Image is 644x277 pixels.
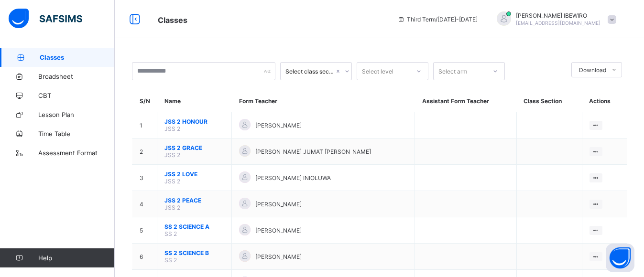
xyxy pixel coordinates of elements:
[38,92,115,99] span: CBT
[164,144,224,151] span: JSS 2 GRACE
[164,125,180,132] span: JSS 2
[255,227,302,234] span: [PERSON_NAME]
[255,253,302,260] span: [PERSON_NAME]
[232,90,415,112] th: Form Teacher
[132,244,157,270] td: 6
[255,122,302,129] span: [PERSON_NAME]
[38,73,115,80] span: Broadsheet
[415,90,516,112] th: Assistant Form Teacher
[132,90,157,112] th: S/N
[164,256,177,264] span: SS 2
[158,15,187,25] span: Classes
[38,130,115,138] span: Time Table
[38,254,114,262] span: Help
[516,12,600,19] span: [PERSON_NAME] IBEWIRO
[38,111,115,118] span: Lesson Plan
[164,178,180,185] span: JSS 2
[255,201,302,208] span: [PERSON_NAME]
[606,244,634,272] button: Open asap
[132,138,157,165] td: 2
[164,197,224,204] span: JSS 2 PEACE
[164,249,224,256] span: SS 2 SCIENCE B
[438,62,467,80] div: Select arm
[132,112,157,138] td: 1
[579,66,606,74] span: Download
[164,223,224,230] span: SS 2 SCIENCE A
[285,68,334,75] div: Select class section
[362,62,393,80] div: Select level
[397,16,478,23] span: session/term information
[164,204,180,211] span: JSS 2
[164,151,180,159] span: JSS 2
[487,11,621,27] div: UCHENNAIBEWIRO
[582,90,627,112] th: Actions
[164,170,224,178] span: JSS 2 LOVE
[132,165,157,191] td: 3
[132,217,157,244] td: 5
[132,191,157,217] td: 4
[255,174,331,181] span: [PERSON_NAME] INIOLUWA
[38,149,115,157] span: Assessment Format
[516,20,600,26] span: [EMAIL_ADDRESS][DOMAIN_NAME]
[255,148,371,155] span: [PERSON_NAME] JUMAT [PERSON_NAME]
[164,230,177,237] span: SS 2
[516,90,582,112] th: Class Section
[9,9,82,29] img: safsims
[164,118,224,125] span: JSS 2 HONOUR
[157,90,232,112] th: Name
[40,53,115,61] span: Classes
